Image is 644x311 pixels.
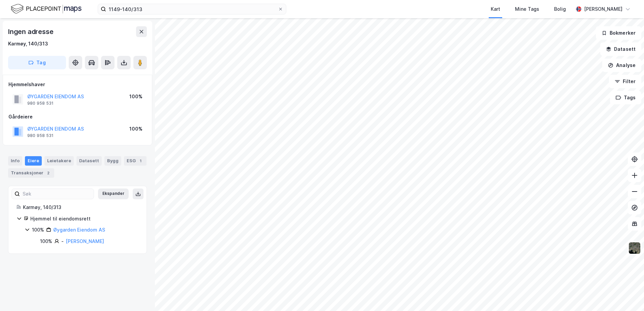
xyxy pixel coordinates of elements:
button: Ekspander [98,188,129,199]
button: Tag [8,56,66,69]
div: Kontrollprogram for chat [610,279,644,311]
div: Info [8,156,22,166]
div: Bygg [104,156,121,166]
div: 980 958 531 [27,101,54,106]
div: Bolig [554,5,566,13]
div: Hjemmel til eiendomsrett [30,215,138,223]
button: Filter [609,75,641,88]
button: Analyse [602,59,641,72]
div: Leietakere [44,156,74,166]
div: Hjemmelshaver [8,80,147,89]
div: Transaksjoner [8,168,54,178]
div: 100% [32,226,44,234]
div: 1 [137,158,144,164]
img: 9k= [628,242,641,254]
button: Tags [610,91,641,104]
div: 980 958 531 [27,133,54,138]
div: Kart [491,5,500,13]
div: 100% [129,125,142,133]
div: - [61,237,64,245]
div: [PERSON_NAME] [584,5,622,13]
div: Karmøy, 140/313 [23,203,138,211]
div: ESG [124,156,147,166]
div: Mine Tags [515,5,539,13]
div: Eiere [25,156,42,166]
img: logo.f888ab2527a4732fd821a326f86c7f29.svg [11,3,82,15]
iframe: Chat Widget [610,279,644,311]
div: Karmøy, 140/313 [8,40,48,48]
div: 100% [129,93,142,101]
button: Bokmerker [596,26,641,40]
a: Øygarden Eiendom AS [53,227,105,233]
input: Søk på adresse, matrikkel, gårdeiere, leietakere eller personer [106,4,278,14]
a: [PERSON_NAME] [66,238,104,244]
div: Gårdeiere [8,113,147,121]
input: Søk [20,189,94,199]
div: 100% [40,237,52,245]
div: 2 [45,170,52,176]
div: Datasett [76,156,102,166]
button: Datasett [600,42,641,56]
div: Ingen adresse [8,26,55,37]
